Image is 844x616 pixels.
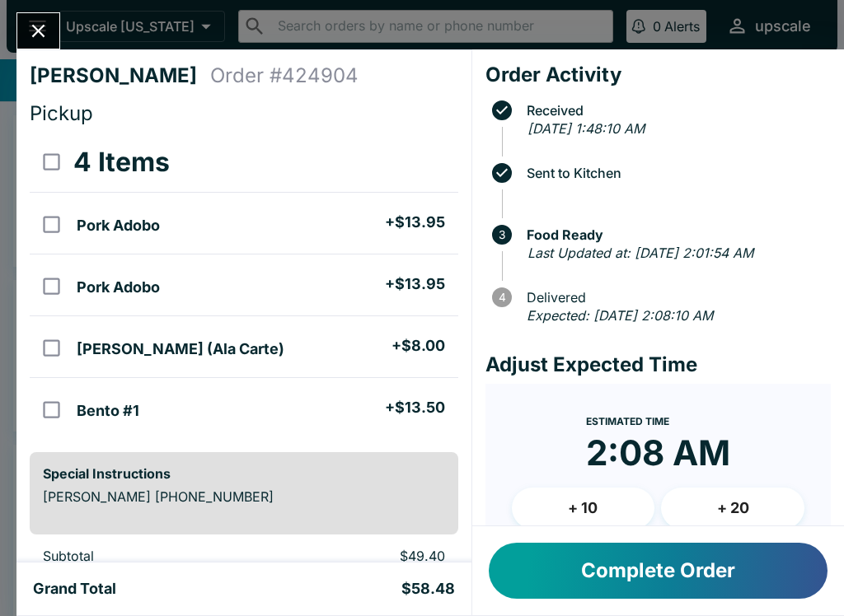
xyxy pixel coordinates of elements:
[43,488,445,505] p: [PERSON_NAME] [PHONE_NUMBER]
[283,548,444,564] p: $49.40
[33,579,116,599] h5: Grand Total
[392,336,445,356] h5: + $8.00
[499,228,505,241] text: 3
[77,401,139,421] h5: Bento #1
[527,120,645,137] em: [DATE] 1:48:10 AM
[30,101,93,125] span: Pickup
[485,63,831,87] h4: Order Activity
[385,212,445,232] h5: + $13.95
[43,465,445,482] h6: Special Instructions
[210,63,359,88] h4: Order # 424904
[17,13,59,49] button: Close
[77,216,160,236] h5: Pork Adobo
[385,274,445,294] h5: + $13.95
[586,415,669,427] span: Estimated Time
[485,352,831,377] h4: Adjust Expected Time
[512,488,655,529] button: + 10
[401,579,455,599] h5: $58.48
[77,339,284,359] h5: [PERSON_NAME] (Ala Carte)
[527,307,713,324] em: Expected: [DATE] 2:08:10 AM
[489,543,828,599] button: Complete Order
[661,488,804,529] button: + 20
[30,133,458,439] table: orders table
[527,245,753,261] em: Last Updated at: [DATE] 2:01:54 AM
[498,291,505,304] text: 4
[518,166,831,180] span: Sent to Kitchen
[385,398,445,418] h5: + $13.50
[586,432,730,474] time: 2:08 AM
[518,103,831,118] span: Received
[518,227,831,242] span: Food Ready
[30,63,210,88] h4: [PERSON_NAME]
[73,146,170,179] h3: 4 Items
[77,278,160,297] h5: Pork Adobo
[43,548,256,564] p: Subtotal
[518,290,831,305] span: Delivered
